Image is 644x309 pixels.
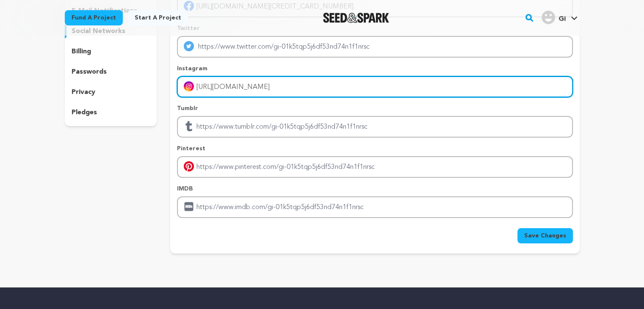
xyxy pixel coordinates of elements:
[524,232,566,240] span: Save Changes
[542,11,555,24] img: user.png
[177,196,572,218] input: Enter IMDB profile link
[65,45,157,58] button: billing
[184,81,194,91] img: instagram-mobile.svg
[323,13,390,23] a: Seed&Spark Homepage
[177,36,572,58] input: Enter twitter profile link
[540,9,579,24] a: Gi's Profile
[128,10,188,25] a: Start a project
[184,41,194,51] img: twitter-mobile.svg
[177,144,572,153] p: Pinterest
[540,9,579,27] span: Gi's Profile
[177,185,572,193] p: IMDB
[72,47,91,57] p: billing
[184,121,194,131] img: tumblr.svg
[184,161,194,171] img: pinterest-mobile.svg
[177,156,572,178] input: Enter pinterest profile link
[177,104,572,113] p: Tumblr
[558,16,566,22] span: Gi
[177,64,572,73] p: Instagram
[184,201,194,212] img: imdb.svg
[177,116,572,138] input: Enter tubmlr profile link
[65,10,123,25] a: Fund a project
[65,65,157,79] button: passwords
[72,87,95,97] p: privacy
[72,67,107,77] p: passwords
[542,11,566,24] div: Gi's Profile
[177,76,572,98] input: Enter instagram handle link
[72,108,97,118] p: pledges
[323,13,390,23] img: Seed&Spark Logo Dark Mode
[517,228,573,243] button: Save Changes
[65,86,157,99] button: privacy
[65,106,157,119] button: pledges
